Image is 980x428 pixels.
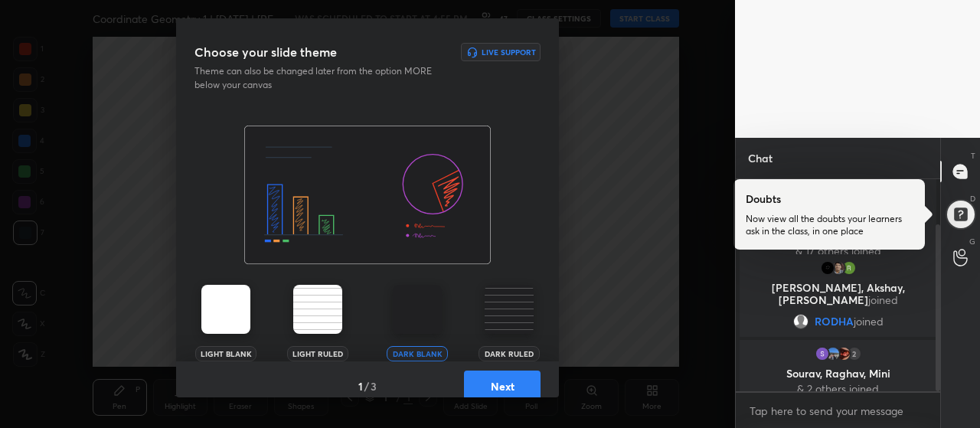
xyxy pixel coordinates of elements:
[868,292,898,307] span: joined
[749,282,927,306] p: [PERSON_NAME], Akshay, [PERSON_NAME]
[393,285,442,334] img: darkTheme.aa1caeba.svg
[970,193,975,204] p: D
[969,236,975,247] p: G
[749,383,927,395] p: & 2 others joined
[815,315,854,328] span: RODHA
[971,150,975,162] p: T
[836,346,851,361] img: thumbnail.jpg
[847,346,862,361] div: 2
[736,138,785,178] p: Chat
[854,315,884,328] span: joined
[387,346,448,361] div: Dark Blank
[194,43,337,61] h3: Choose your slide theme
[482,48,536,56] h6: Live Support
[749,368,927,380] p: Sourav, Raghav, Mini
[749,245,927,257] p: & 17 others joined
[371,378,377,394] h4: 3
[820,260,835,276] img: thumbnail.jpg
[841,260,857,276] img: thumbnail.jpg
[793,314,808,329] img: default.png
[485,285,534,334] img: darkRuledTheme.359fb5fd.svg
[479,346,540,361] div: Dark Ruled
[358,378,363,394] h4: 1
[244,126,491,265] img: darkThemeBanner.f801bae7.svg
[287,346,348,361] div: Light Ruled
[831,260,846,276] img: thumbnail.jpg
[293,285,342,334] img: lightRuledTheme.002cd57a.svg
[736,179,940,391] div: grid
[194,64,443,92] p: Theme can also be changed later from the option MORE below your canvas
[464,371,541,401] button: Next
[195,346,256,361] div: Light Blank
[815,346,830,361] img: thumbnail.jpg
[201,285,250,334] img: lightTheme.5bb83c5b.svg
[364,378,369,394] h4: /
[825,346,841,361] img: thumbnail.jpg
